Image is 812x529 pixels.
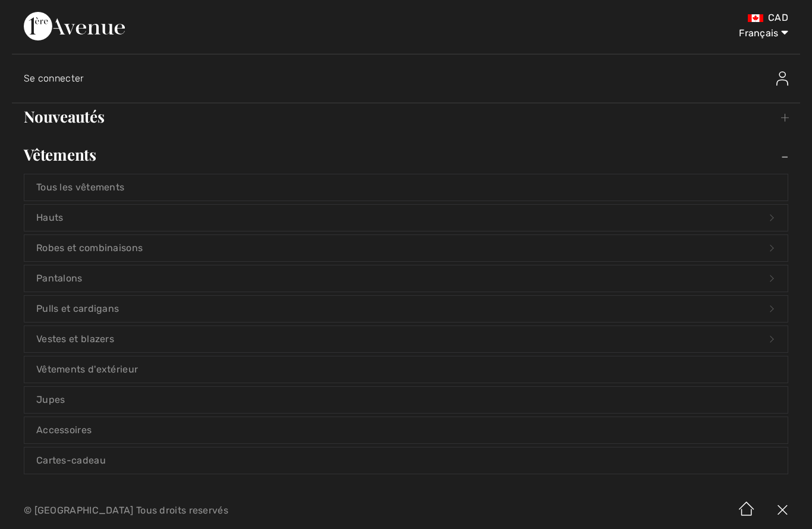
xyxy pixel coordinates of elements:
[24,73,84,84] span: Se connecter
[24,265,788,292] a: Pantalons
[764,492,800,529] img: X
[12,142,800,168] a: Vêtements
[24,174,788,201] a: Tous les vêtements
[24,326,788,352] a: Vestes et blazers
[12,104,800,130] a: Nouveautés
[24,447,788,474] a: Cartes-cadeau
[477,12,788,24] div: CAD
[24,356,788,383] a: Vêtements d'extérieur
[729,492,764,529] img: Accueil
[24,12,125,40] img: 1ère Avenue
[24,506,477,515] p: © [GEOGRAPHIC_DATA] Tous droits reservés
[776,71,788,86] img: Se connecter
[24,296,788,322] a: Pulls et cardigans
[24,205,788,231] a: Hauts
[24,235,788,261] a: Robes et combinaisons
[24,387,788,413] a: Jupes
[24,417,788,443] a: Accessoires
